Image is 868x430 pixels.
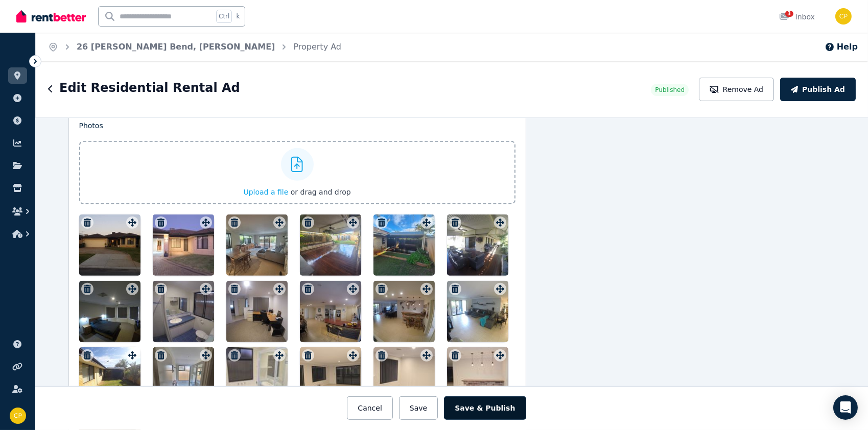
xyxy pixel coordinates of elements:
span: Upload a file [244,188,289,196]
button: Save [399,396,438,420]
div: Open Intercom Messenger [833,395,858,420]
button: Publish Ad [780,78,856,101]
a: 26 [PERSON_NAME] Bend, [PERSON_NAME] [77,42,275,52]
button: Remove Ad [699,78,774,101]
nav: Breadcrumb [36,33,354,61]
span: k [236,12,240,20]
span: 3 [785,11,793,17]
div: Inbox [779,12,815,22]
a: Property Ad [293,42,341,52]
button: Help [825,41,858,53]
p: Photos [79,121,515,131]
img: RentBetter [16,9,86,24]
span: Published [655,86,685,94]
button: Cancel [347,396,392,420]
span: or drag and drop [291,188,351,196]
h1: Edit Residential Rental Ad [59,80,240,96]
img: Clinton Paskins [835,8,852,25]
button: Upload a file or drag and drop [244,187,351,197]
button: Save & Publish [444,396,526,420]
span: Ctrl [216,10,232,23]
img: Clinton Paskins [10,408,26,424]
